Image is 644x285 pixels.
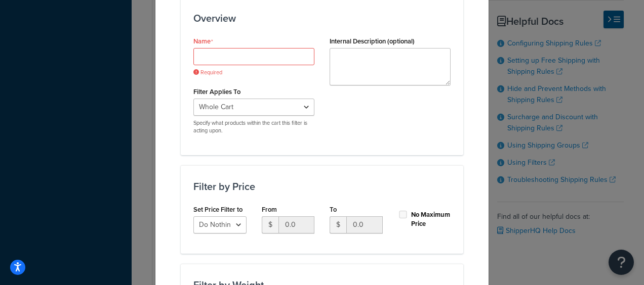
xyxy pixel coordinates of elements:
[330,37,415,45] label: Internal Description (optional)
[411,210,451,228] label: No Maximum Price
[193,69,314,76] span: Required
[262,206,277,213] label: From
[193,37,213,45] label: Name
[193,88,240,96] label: Filter Applies To
[193,206,243,213] label: Set Price Filter to
[193,119,314,135] p: Specify what products within the cart this filter is acting upon.
[330,206,337,213] label: To
[262,216,278,233] span: $
[193,181,451,192] h3: Filter by Price
[330,216,346,233] span: $
[193,13,451,24] h3: Overview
